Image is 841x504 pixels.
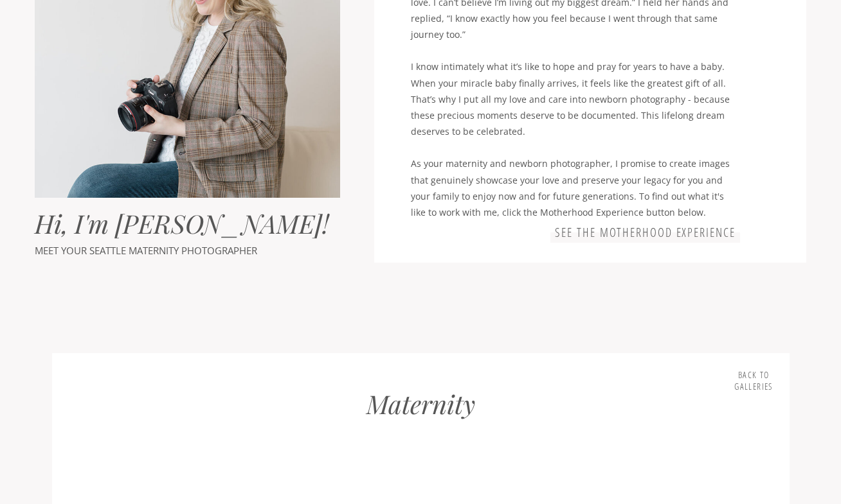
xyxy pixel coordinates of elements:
[35,208,334,242] h2: Hi, I'm [PERSON_NAME]!
[553,225,737,241] a: See the motherhood experience
[271,388,570,465] h2: Maternity
[734,369,774,394] a: Back to Galleries
[35,242,263,259] p: MEET YOUR SEATTLE MATERNITY PHOTOGRAPHER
